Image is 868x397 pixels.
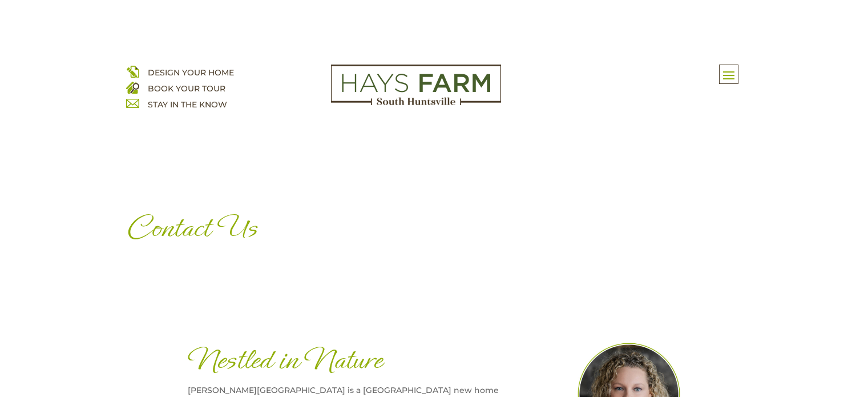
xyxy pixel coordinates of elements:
a: DESIGN YOUR HOME [148,67,234,78]
h1: Contact Us [126,211,742,250]
img: Logo [331,65,501,106]
a: BOOK YOUR TOUR [148,83,225,94]
h1: Nestled in Nature [188,343,551,382]
a: STAY IN THE KNOW [148,99,227,110]
img: design your home [126,65,139,78]
img: book your home tour [126,81,139,94]
a: hays farm homes huntsville development [331,98,501,108]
